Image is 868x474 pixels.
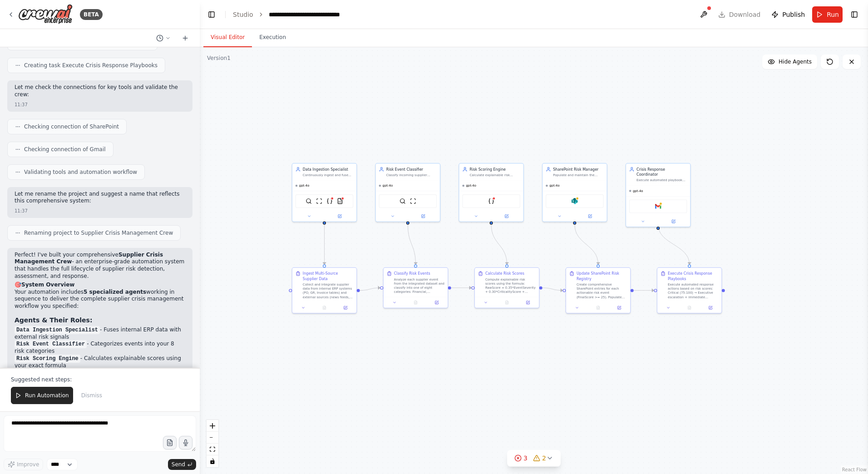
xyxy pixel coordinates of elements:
div: Update SharePoint Risk RegistryCreate comprehensive SharePoint entries for each actionable risk e... [566,267,631,314]
button: Open in side panel [325,213,355,219]
button: Publish [768,6,809,23]
button: Run [812,6,843,23]
div: Calculate Risk Scores [485,271,524,276]
div: Data Ingestion Specialist [303,167,353,172]
div: Populate and maintain the SharePoint Supplier Risk List with complete schema compliance. Create d... [553,173,603,177]
div: Crisis Response CoordinatorExecute automated playbook triggers and escalation workflows based on ... [626,163,691,227]
span: Send [172,461,185,468]
nav: breadcrumb [233,10,365,19]
button: Visual Editor [203,28,252,47]
div: SharePoint Risk Manager [553,167,603,172]
strong: System Overview [21,281,74,288]
button: zoom in [207,420,218,432]
img: Logo [18,4,73,25]
div: Risk Event ClassifierClassify incoming supplier events into one of eight high-impact categories: ... [375,163,441,222]
button: Open in side panel [519,299,537,306]
div: Crisis Response Coordinator [636,167,687,177]
div: Classify Risk EventsAnalyze each supplier event from the integrated dataset and classify into one... [383,267,449,308]
a: React Flow attribution [842,467,867,472]
span: Checking connection of Gmail [24,146,106,153]
button: Switch to previous chat [153,33,174,44]
div: Risk Scoring Engine [469,167,520,172]
button: Open in side panel [408,213,438,219]
div: Risk Event Classifier [386,167,437,172]
button: Click to speak your automation idea [179,436,192,449]
button: Open in side panel [575,213,605,219]
span: Validating tools and automation workflow [24,168,137,176]
img: JSONSearchTool [488,198,494,204]
p: Let me rename the project and suggest a name that reflects this comprehensive system: [15,191,185,205]
strong: Agents & Their Roles: [15,316,93,324]
li: - Categorizes events into your 8 risk categories [15,341,185,355]
button: fit view [207,444,218,455]
button: No output available [313,305,335,311]
button: Execution [252,28,293,47]
button: Hide left sidebar [205,8,218,21]
a: Studio [233,11,253,18]
span: Publish [782,10,805,19]
div: Create comprehensive SharePoint entries for each actionable risk event (FinalScore >= 25). Popula... [577,282,627,299]
button: Open in side panel [701,305,719,311]
h2: 🎯 [15,281,185,289]
div: Analyze each supplier event from the integrated dataset and classify into one of eight categories... [394,277,444,294]
img: JSONSearchTool [326,198,333,204]
span: 2 [542,454,546,463]
g: Edge from adb5d1aa-0bcb-4b67-bc19-4c2cbf217ad5 to e6b1f113-3eb4-41d2-bc84-7f700d9ce8ff [322,225,327,265]
span: Run [827,10,839,19]
g: Edge from 7e05bf43-11d3-4cd3-8f3f-5a6029c3c67a to 081af13a-dfaa-4911-b49a-d93b47b9706c [542,285,563,293]
li: - Fuses internal ERP data with external risk signals [15,326,185,341]
code: Risk Scoring Engine [15,355,80,363]
span: Run Automation [25,392,69,399]
button: No output available [678,305,700,311]
span: Renaming project to Supplier Crisis Management Crew [24,229,173,237]
p: Your automation includes working in sequence to deliver the complete supplier crisis management w... [15,289,185,310]
code: Data Ingestion Specialist [15,326,100,334]
div: Classify Risk Events [394,271,430,276]
div: Risk Scoring EngineCalculate explainable risk scores (0-100) using the defined scoring logic: 35%... [459,163,524,222]
button: Show right sidebar [848,8,861,21]
span: gpt-4o [549,183,560,188]
div: BETA [80,9,103,20]
button: 32 [507,450,561,467]
img: ScrapeWebsiteTool [316,198,322,204]
div: Data Ingestion SpecialistContinuously ingest and fuse internal ERP signals (POs, GRs, invoices, q... [292,163,357,222]
button: Hide Agents [762,54,817,69]
span: gpt-4o [383,183,393,188]
img: ScrapeWebsiteTool [410,198,416,204]
span: gpt-4o [299,183,310,188]
div: Execute automated playbook triggers and escalation workflows based on risk scores and business ru... [636,178,687,182]
img: Gmail [655,203,661,210]
button: zoom out [207,432,218,444]
div: Classify incoming supplier events into one of eight high-impact categories: Financial, Operationa... [386,173,437,177]
span: Checking connection of SharePoint [24,123,119,130]
div: Continuously ingest and fuse internal ERP signals (POs, GRs, invoices, quality data) with externa... [303,173,353,177]
button: toggle interactivity [207,455,218,467]
img: CSVSearchTool [337,198,343,204]
button: Send [168,459,196,470]
g: Edge from cfd4e7e4-2c5c-41a7-a233-774cb4e71f81 to 52cfeee8-aaac-42d8-9c8b-cec1d02d4120 [405,225,419,265]
button: Open in side panel [336,305,354,311]
button: Open in side panel [659,218,688,225]
div: Version 1 [207,54,231,62]
span: 3 [523,454,528,463]
button: No output available [587,305,609,311]
span: Dismiss [81,392,102,399]
div: Calculate explainable risk scores (0-100) using the defined scoring logic: 35% Event Severity + 3... [469,173,520,177]
li: - Calculates explainable scores using your exact formula [15,355,185,370]
button: Start a new chat [178,33,192,44]
g: Edge from 49824434-d1d9-4191-ac59-39cc1885824c to 375935af-0c32-4787-adcb-e1b856ebb986 [656,225,692,265]
button: Open in side panel [492,213,521,219]
code: Risk Event Classifier [15,340,87,348]
div: 11:37 [15,101,28,108]
strong: Supplier Crisis Management Crew [15,252,163,265]
button: No output available [496,299,518,306]
button: Open in side panel [428,299,445,306]
span: Creating task Execute Crisis Response Playbooks [24,62,158,69]
g: Edge from 01d4ea15-85a8-482e-b94c-bc654167a8aa to 081af13a-dfaa-4911-b49a-d93b47b9706c [572,225,601,265]
g: Edge from 52cfeee8-aaac-42d8-9c8b-cec1d02d4120 to 7e05bf43-11d3-4cd3-8f3f-5a6029c3c67a [451,285,472,290]
div: Execute Crisis Response PlaybooksExecute automated response actions based on risk scores: Critica... [657,267,722,314]
g: Edge from e6b1f113-3eb4-41d2-bc84-7f700d9ce8ff to 52cfeee8-aaac-42d8-9c8b-cec1d02d4120 [360,285,380,293]
p: Let me check the connections for key tools and validate the crew: [15,84,185,98]
div: Execute automated response actions based on risk scores: Critical (75-100) → Executive escalation... [668,282,718,299]
p: Suggested next steps: [11,376,189,383]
